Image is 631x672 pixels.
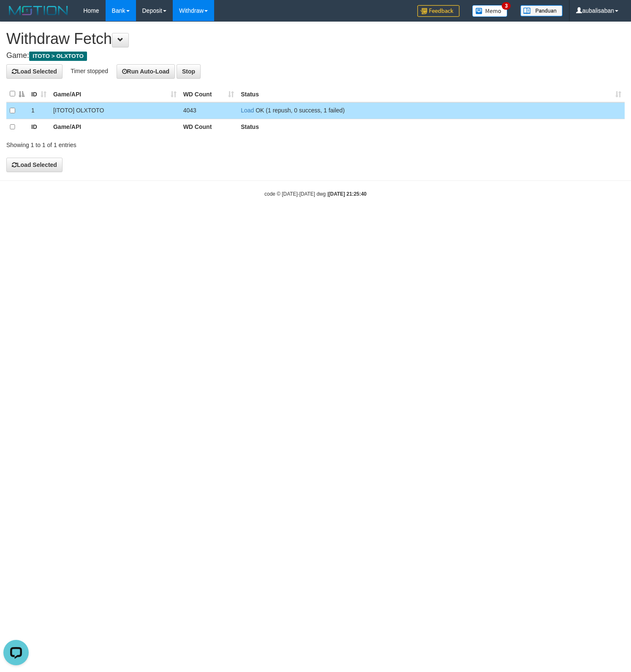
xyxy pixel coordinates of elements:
[183,107,196,114] span: 4043
[180,86,237,102] th: WD Count: activate to sort column ascending
[237,119,625,135] th: Status
[256,107,345,114] span: OK (1 repush, 0 success, 1 failed)
[50,102,180,119] td: [ITOTO] OLXTOTO
[6,52,625,60] h4: Game:
[117,64,175,79] button: Run Auto-Load
[241,107,254,114] a: Load
[6,4,71,17] img: MOTION_logo.png
[71,67,108,74] span: Timer stopped
[237,86,625,102] th: Status: activate to sort column ascending
[329,191,367,197] strong: [DATE] 21:25:40
[28,119,50,135] th: ID
[417,5,460,17] img: Feedback.jpg
[50,86,180,102] th: Game/API: activate to sort column ascending
[6,30,625,47] h1: Withdraw Fetch
[180,119,237,135] th: WD Count
[472,5,508,17] img: Button%20Memo.svg
[28,102,50,119] td: 1
[28,86,50,102] th: ID: activate to sort column ascending
[50,119,180,135] th: Game/API
[6,64,63,79] button: Load Selected
[29,52,87,61] span: ITOTO > OLXTOTO
[502,2,511,10] span: 3
[6,158,63,172] button: Load Selected
[520,5,563,16] img: panduan.png
[3,3,29,29] button: Open LiveChat chat widget
[264,191,367,197] small: code © [DATE]-[DATE] dwg |
[177,64,201,79] button: Stop
[6,137,257,149] div: Showing 1 to 1 of 1 entries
